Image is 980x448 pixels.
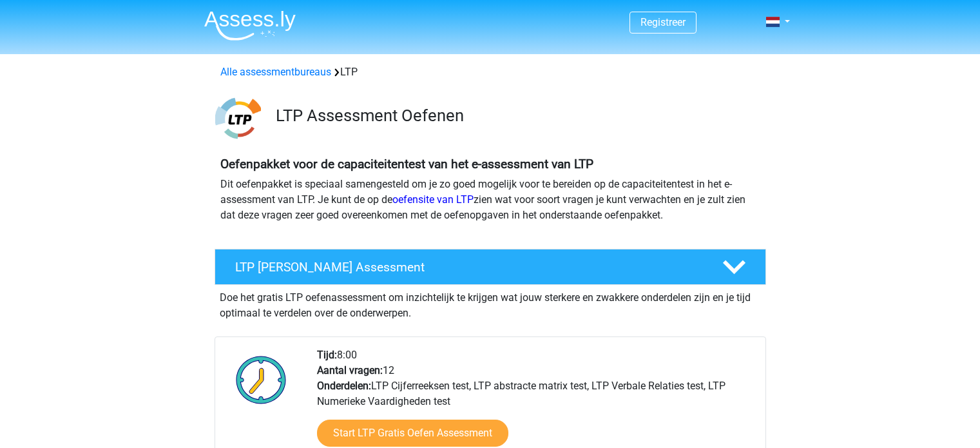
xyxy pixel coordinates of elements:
img: Assessly [204,10,296,41]
b: Oefenpakket voor de capaciteitentest van het e-assessment van LTP [220,157,593,171]
a: Alle assessmentbureaus [220,66,331,78]
p: Dit oefenpakket is speciaal samengesteld om je zo goed mogelijk voor te bereiden op de capaciteit... [220,177,760,223]
a: Registreer [640,16,686,28]
b: Onderdelen: [317,380,371,392]
a: Start LTP Gratis Oefen Assessment [317,420,508,447]
div: LTP [215,64,765,80]
a: LTP [PERSON_NAME] Assessment [209,249,771,285]
h4: LTP [PERSON_NAME] Assessment [235,260,702,275]
div: Doe het gratis LTP oefenassessment om inzichtelijk te krijgen wat jouw sterkere en zwakkere onder... [215,285,766,321]
img: Klok [229,347,294,412]
b: Tijd: [317,349,337,361]
a: oefensite van LTP [392,193,474,206]
b: Aantal vragen: [317,364,383,376]
img: ltp.png [215,95,261,141]
h3: LTP Assessment Oefenen [276,106,756,126]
